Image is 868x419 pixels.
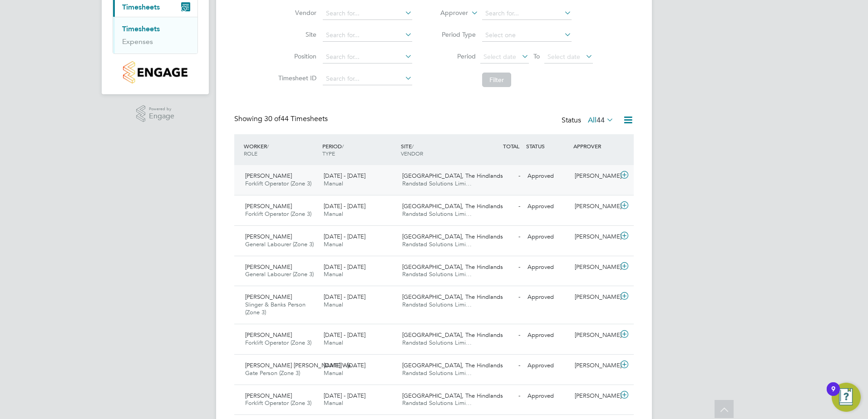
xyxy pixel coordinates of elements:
div: - [477,328,524,343]
span: Randstad Solutions Limi… [402,240,472,248]
span: 44 Timesheets [264,114,328,123]
span: [PERSON_NAME] [245,263,292,271]
div: [PERSON_NAME] [571,169,618,184]
span: / [267,142,269,150]
span: / [342,142,344,150]
span: Forklift Operator (Zone 3) [245,210,311,218]
span: [DATE] - [DATE] [324,233,365,240]
span: [PERSON_NAME] [245,233,292,240]
span: [GEOGRAPHIC_DATA], The Hindlands [402,392,503,400]
span: Manual [324,399,343,407]
div: Showing [234,114,330,124]
span: Select date [483,53,516,61]
span: [GEOGRAPHIC_DATA], The Hindlands [402,263,503,271]
div: - [477,260,524,275]
span: Randstad Solutions Limi… [402,369,472,377]
span: [PERSON_NAME] [245,392,292,400]
input: Search for... [323,73,412,85]
div: Approved [524,199,571,214]
a: Expenses [122,37,153,46]
span: [PERSON_NAME] [245,331,292,339]
div: 9 [831,389,835,401]
span: [DATE] - [DATE] [324,263,365,271]
a: Go to home page [113,61,198,83]
span: Manual [324,210,343,218]
span: Randstad Solutions Limi… [402,180,472,187]
span: [DATE] - [DATE] [324,361,365,369]
label: Period [435,52,476,60]
span: [GEOGRAPHIC_DATA], The Hindlands [402,331,503,339]
div: [PERSON_NAME] [571,290,618,305]
img: countryside-properties-logo-retina.png [123,61,187,83]
div: Approved [524,328,571,343]
span: [DATE] - [DATE] [324,172,365,180]
input: Select one [482,29,572,42]
span: [DATE] - [DATE] [324,392,365,400]
span: Engage [149,112,174,120]
span: Randstad Solutions Limi… [402,270,472,278]
span: [PERSON_NAME] [245,172,292,180]
span: [DATE] - [DATE] [324,202,365,210]
input: Search for... [323,51,412,63]
label: Period Type [435,30,476,39]
input: Search for... [482,7,572,20]
a: Timesheets [122,24,160,33]
span: Randstad Solutions Limi… [402,301,472,308]
div: [PERSON_NAME] [571,229,618,244]
span: Forklift Operator (Zone 3) [245,180,311,187]
span: Slinger & Banks Person (Zone 3) [245,301,306,316]
div: SITE [399,138,477,161]
span: [PERSON_NAME] [245,202,292,210]
span: TOTAL [503,142,519,150]
span: Forklift Operator (Zone 3) [245,339,311,346]
div: Approved [524,290,571,305]
label: Vendor [276,9,316,17]
span: TYPE [322,150,335,157]
span: [PERSON_NAME] [PERSON_NAME] Wa… [245,361,357,369]
div: Approved [524,389,571,404]
input: Search for... [323,7,412,20]
div: [PERSON_NAME] [571,260,618,275]
span: Randstad Solutions Limi… [402,210,472,218]
span: Timesheets [122,3,160,11]
span: [DATE] - [DATE] [324,293,365,301]
span: [GEOGRAPHIC_DATA], The Hindlands [402,172,503,180]
div: PERIOD [320,138,399,161]
span: Manual [324,301,343,308]
span: 44 [597,116,605,125]
input: Search for... [323,29,412,42]
div: [PERSON_NAME] [571,358,618,373]
div: - [477,229,524,244]
span: / [412,142,414,150]
span: Gate Person (Zone 3) [245,369,300,377]
div: APPROVER [571,138,618,154]
span: Manual [324,369,343,377]
div: Approved [524,169,571,184]
div: - [477,389,524,404]
div: STATUS [524,138,571,154]
label: All [588,116,614,125]
span: ROLE [244,150,257,157]
div: Approved [524,260,571,275]
span: Randstad Solutions Limi… [402,399,472,407]
span: Manual [324,339,343,346]
span: Forklift Operator (Zone 3) [245,399,311,407]
span: [DATE] - [DATE] [324,331,365,339]
button: Open Resource Center, 9 new notifications [832,383,861,412]
span: [GEOGRAPHIC_DATA], The Hindlands [402,202,503,210]
span: Powered by [149,105,174,113]
div: [PERSON_NAME] [571,328,618,343]
button: Filter [482,73,511,87]
span: Select date [547,53,580,61]
span: Manual [324,180,343,187]
div: [PERSON_NAME] [571,389,618,404]
div: - [477,199,524,214]
span: Manual [324,240,343,248]
a: Powered byEngage [136,105,175,122]
div: - [477,169,524,184]
span: [GEOGRAPHIC_DATA], The Hindlands [402,361,503,369]
span: [PERSON_NAME] [245,293,292,301]
div: Timesheets [113,17,197,54]
label: Site [276,30,316,39]
span: 30 of [264,114,281,123]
